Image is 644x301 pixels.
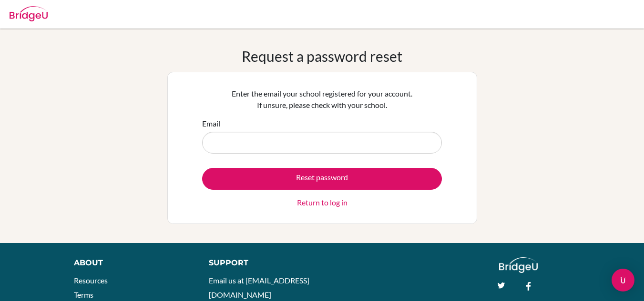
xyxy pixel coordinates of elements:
p: Enter the email your school registered for your account. If unsure, please check with your school. [202,88,442,111]
div: About [74,257,187,269]
a: Terms [74,290,93,299]
a: Resources [74,276,108,285]
div: Open Intercom Messenger [612,269,634,291]
img: Bridge-U [10,6,48,21]
div: Support [209,257,313,269]
h1: Request a password reset [242,48,402,65]
img: logo_white@2x-f4f0deed5e89b7ecb1c2cc34c3e3d731f90f0f143d5ea2071677605dd97b5244.png [499,257,538,273]
a: Email us at [EMAIL_ADDRESS][DOMAIN_NAME] [209,276,309,299]
label: Email [202,118,220,129]
a: Return to log in [297,197,348,208]
button: Reset password [202,168,442,190]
